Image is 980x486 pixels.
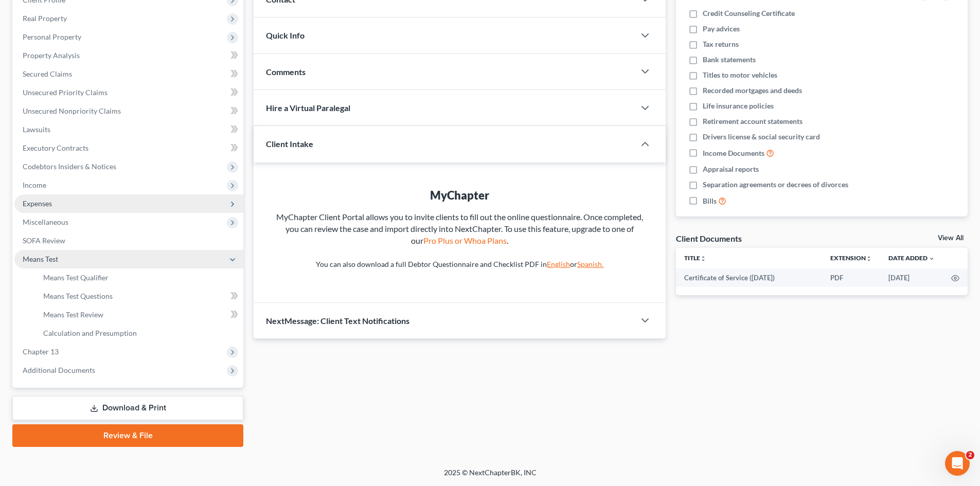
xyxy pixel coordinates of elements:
td: PDF [822,268,880,287]
span: Bank statements [703,55,756,65]
a: Review & File [12,424,243,447]
span: Titles to motor vehicles [703,70,777,80]
i: unfold_more [700,256,706,262]
a: Download & Print [12,396,243,420]
span: Miscellaneous [23,218,68,226]
div: MyChapter [274,187,645,203]
a: Spanish. [577,260,603,268]
a: Lawsuits [14,120,243,139]
span: Means Test Qualifier [43,273,109,282]
a: Means Test Questions [35,287,243,305]
span: Calculation and Presumption [43,329,137,337]
span: Appraisal reports [703,164,759,174]
span: Means Test [23,255,58,263]
span: Pay advices [703,24,740,34]
a: View All [938,235,964,242]
div: 2025 © NextChapterBK, INC [197,467,783,486]
a: Calculation and Presumption [35,324,243,343]
a: Unsecured Priority Claims [14,83,243,102]
a: Property Analysis [14,46,243,65]
span: Unsecured Nonpriority Claims [23,106,121,115]
span: MyChapter Client Portal allows you to invite clients to fill out the online questionnaire. Once c... [276,212,643,245]
span: Life insurance policies [703,101,774,111]
span: Credit Counseling Certificate [703,8,795,19]
a: Secured Claims [14,65,243,83]
i: unfold_more [866,256,872,262]
a: Means Test Review [35,305,243,324]
span: Real Property [23,14,67,23]
span: Retirement account statements [703,116,803,127]
a: SOFA Review [14,231,243,250]
span: Property Analysis [23,51,80,60]
span: Bills [703,196,717,206]
span: Tax returns [703,39,739,49]
span: Expenses [23,199,52,208]
a: Executory Contracts [14,139,243,157]
iframe: Intercom live chat [945,451,970,476]
a: English [547,260,570,268]
a: Titleunfold_more [684,254,706,262]
a: Pro Plus or Whoa Plans [423,236,507,245]
span: Comments [266,67,306,77]
a: Means Test Qualifier [35,268,243,287]
span: Recorded mortgages and deeds [703,85,802,96]
span: Income [23,181,46,189]
span: 2 [966,451,974,459]
i: expand_more [929,256,935,262]
span: Chapter 13 [23,347,59,356]
a: Unsecured Nonpriority Claims [14,102,243,120]
p: You can also download a full Debtor Questionnaire and Checklist PDF in or [274,259,645,269]
span: Client Intake [266,139,313,149]
span: NextMessage: Client Text Notifications [266,316,409,326]
span: Unsecured Priority Claims [23,88,108,97]
span: Codebtors Insiders & Notices [23,162,116,171]
div: Client Documents [676,233,742,244]
span: Quick Info [266,30,305,40]
a: Date Added expand_more [888,254,935,262]
span: Means Test Questions [43,292,113,300]
a: Extensionunfold_more [830,254,872,262]
td: Certificate of Service ([DATE]) [676,268,822,287]
span: Hire a Virtual Paralegal [266,103,350,113]
span: Separation agreements or decrees of divorces [703,179,848,190]
td: [DATE] [880,268,943,287]
span: Secured Claims [23,69,72,78]
span: SOFA Review [23,236,65,245]
span: Lawsuits [23,125,50,134]
span: Income Documents [703,148,764,158]
span: Additional Documents [23,366,95,374]
span: Drivers license & social security card [703,132,820,142]
span: Executory Contracts [23,143,88,152]
span: Personal Property [23,32,81,41]
span: Means Test Review [43,310,103,319]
